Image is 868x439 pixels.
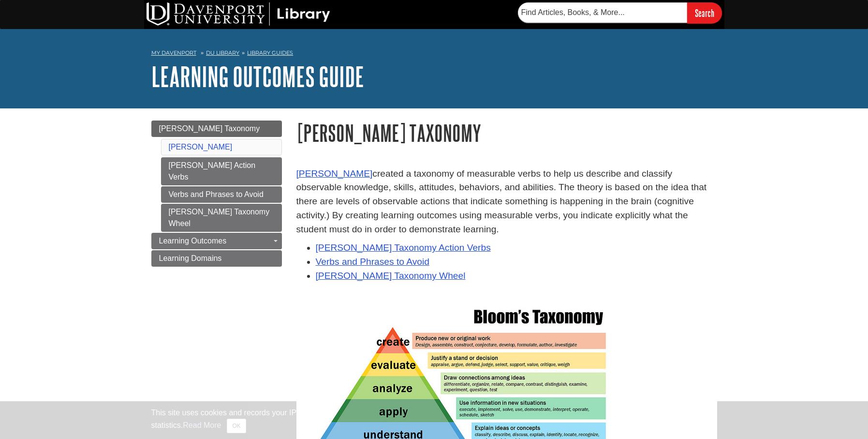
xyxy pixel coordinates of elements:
[151,121,282,137] a: [PERSON_NAME] Taxonomy
[227,419,246,433] button: Close
[151,46,717,62] nav: breadcrumb
[316,242,491,253] a: [PERSON_NAME] Taxonomy Action Verbs
[169,143,233,151] a: [PERSON_NAME]
[147,2,330,26] img: DU Library
[518,2,687,23] input: Find Articles, Books, & More...
[161,204,282,232] a: [PERSON_NAME] Taxonomy Wheel
[206,49,239,56] a: DU Library
[183,421,221,429] a: Read More
[687,2,722,23] input: Search
[296,121,717,145] h1: [PERSON_NAME] Taxonomy
[151,61,364,91] a: Learning Outcomes Guide
[161,157,282,185] a: [PERSON_NAME] Action Verbs
[151,49,196,57] a: My Davenport
[316,257,429,267] a: Verbs and Phrases to Avoid
[159,254,222,262] span: Learning Domains
[159,237,227,245] span: Learning Outcomes
[151,250,282,267] a: Learning Domains
[159,124,260,133] span: [PERSON_NAME] Taxonomy
[316,271,466,281] a: [PERSON_NAME] Taxonomy Wheel
[161,186,282,203] a: Verbs and Phrases to Avoid
[296,167,717,237] p: created a taxonomy of measurable verbs to help us describe and classify observable knowledge, ski...
[151,407,717,433] div: This site uses cookies and records your IP address for usage statistics. Additionally, we use Goo...
[247,49,293,56] a: Library Guides
[151,121,282,267] div: Guide Page Menu
[296,168,373,179] a: [PERSON_NAME]
[518,2,722,23] form: Searches DU Library's articles, books, and more
[151,233,282,249] a: Learning Outcomes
